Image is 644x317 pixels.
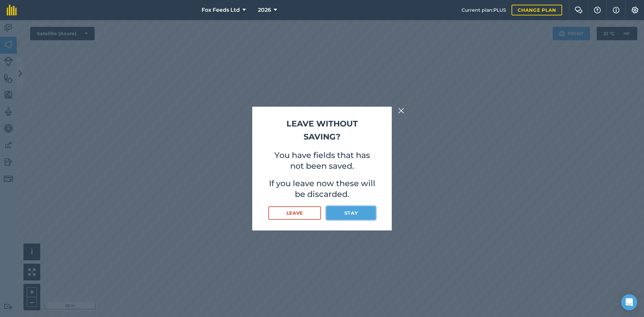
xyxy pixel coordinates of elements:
[326,206,376,220] button: Stay
[202,6,240,14] span: Fox Feeds Ltd
[268,206,321,220] button: Leave
[268,117,376,143] h2: Leave without saving?
[613,6,620,14] img: svg+xml;base64,PHN2ZyB4bWxucz0iaHR0cDovL3d3dy53My5vcmcvMjAwMC9zdmciIHdpZHRoPSIxNyIgaGVpZ2h0PSIxNy...
[268,150,376,171] p: You have fields that has not been saved.
[512,5,562,15] a: Change plan
[621,294,637,310] div: Open Intercom Messenger
[398,107,404,115] img: svg+xml;base64,PHN2ZyB4bWxucz0iaHR0cDovL3d3dy53My5vcmcvMjAwMC9zdmciIHdpZHRoPSIyMiIgaGVpZ2h0PSIzMC...
[593,7,601,13] img: A question mark icon
[7,5,17,15] img: fieldmargin Logo
[631,7,639,13] img: A cog icon
[575,7,583,13] img: Two speech bubbles overlapping with the left bubble in the forefront
[268,178,376,200] p: If you leave now these will be discarded.
[258,6,271,14] span: 2026
[462,6,506,14] span: Current plan : PLUS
